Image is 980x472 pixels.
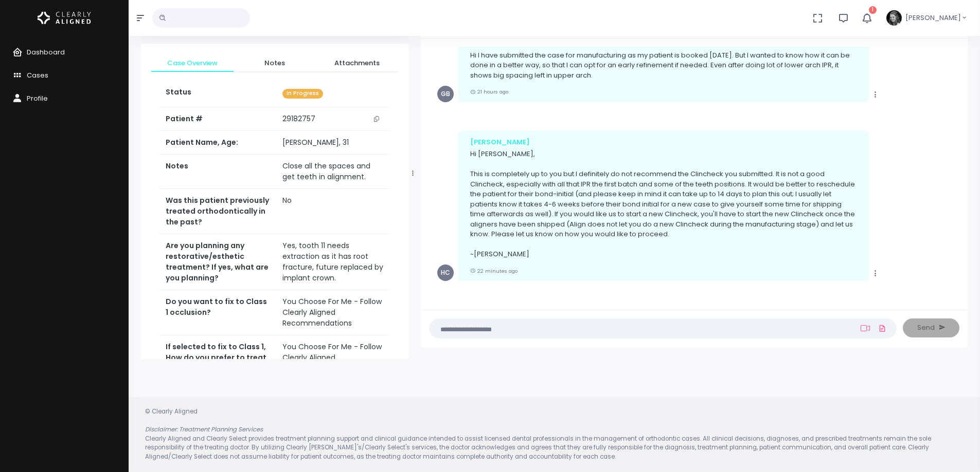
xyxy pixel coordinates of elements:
span: HC [437,265,454,281]
td: [PERSON_NAME], 31 [276,131,389,155]
th: Notes [159,155,276,189]
span: Notes [242,58,308,68]
td: Close all the spaces and get teeth in alignment. [276,155,389,189]
span: Case Overview [159,58,225,68]
td: 29182757 [276,107,389,131]
span: Cases [27,70,48,80]
div: © Clearly Aligned Clearly Aligned and Clearly Select provides treatment planning support and clin... [135,407,974,461]
td: You Choose For Me - Follow Clearly Aligned Recommendations [276,290,389,335]
img: Logo Horizontal [38,7,91,29]
small: 21 hours ago [470,88,508,95]
span: 1 [869,6,877,14]
th: If selected to fix to Class 1, How do you prefer to treat it? [159,335,276,381]
span: Attachments [324,58,390,68]
div: [PERSON_NAME] [470,137,857,147]
img: Header Avatar [885,9,903,27]
a: Add Files [876,319,888,337]
span: Profile [27,93,48,103]
span: [PERSON_NAME] [905,13,961,23]
p: Hi I have submitted the case for manufacturing as my patient is booked [DATE]. But I wanted to kn... [470,50,857,81]
em: Disclaimer: Treatment Planning Services [145,425,263,433]
th: Are you planning any restorative/esthetic treatment? If yes, what are you planning? [159,234,276,290]
th: Do you want to fix to Class 1 occlusion? [159,290,276,335]
th: Was this patient previously treated orthodontically in the past? [159,189,276,234]
th: Patient # [159,107,276,131]
th: Patient Name, Age: [159,131,276,155]
p: Hi [PERSON_NAME], This is completely up to you but I definitely do not recommend the Clincheck yo... [470,149,857,259]
td: No [276,189,389,234]
td: Yes, tooth 11 needs extraction as it has root fracture, future replaced by implant crown. [276,234,389,290]
td: You Choose For Me - Follow Clearly Aligned Recommendations [276,335,389,381]
small: 22 minutes ago [470,268,518,274]
span: Dashboard [27,47,65,57]
span: In Progress [282,89,323,99]
span: GB [437,86,454,102]
a: Add Loom Video [859,324,872,332]
th: Status [159,81,276,107]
